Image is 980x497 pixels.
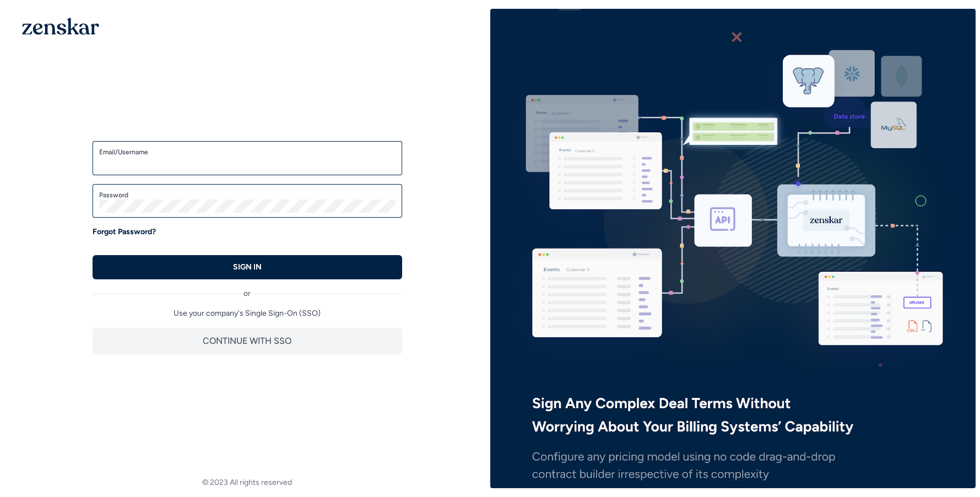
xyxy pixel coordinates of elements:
label: Password [99,191,396,199]
button: SIGN IN [93,255,402,279]
label: Email/Username [99,148,396,156]
button: CONTINUE WITH SSO [93,328,402,354]
img: 1OGAJ2xQqyY4LXKgY66KYq0eOWRCkrZdAb3gUhuVAqdWPZE9SRJmCz+oDMSn4zDLXe31Ii730ItAGKgCKgCCgCikA4Av8PJUP... [22,18,99,35]
a: Forgot Password? [93,226,156,237]
footer: © 2023 All rights reserved [4,477,490,488]
div: or [93,279,402,299]
p: SIGN IN [233,262,262,273]
p: Use your company's Single Sign-On (SSO) [93,308,402,319]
